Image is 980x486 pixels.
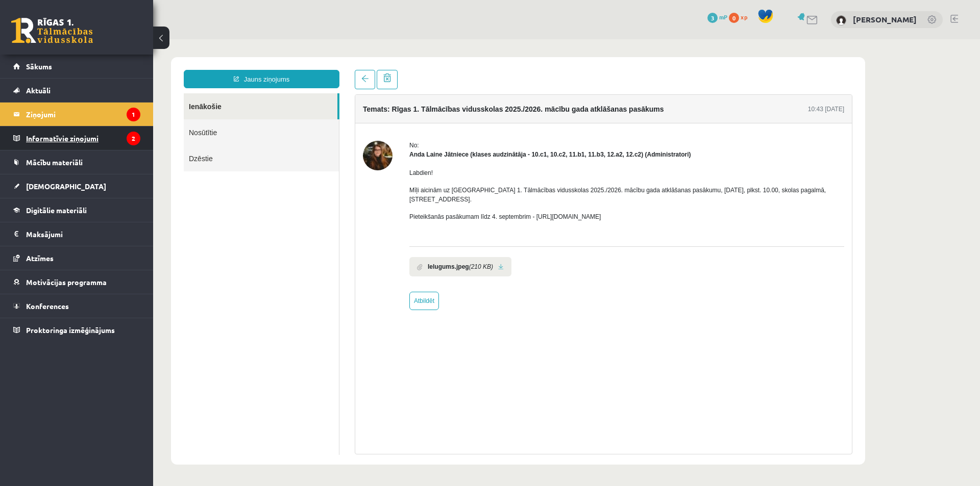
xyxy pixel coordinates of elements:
a: Aktuāli [13,79,140,102]
a: Atzīmes [13,246,140,270]
span: Mācību materiāli [26,158,83,167]
a: [DEMOGRAPHIC_DATA] [13,174,140,198]
a: Ienākošie [31,54,184,80]
b: Ielugums.jpeg [275,223,316,232]
span: Proktoringa izmēģinājums [26,325,115,335]
span: 3 [707,13,718,23]
img: Anda Laine Jātniece (klases audzinātāja - 10.c1, 10.c2, 11.b1, 11.b3, 12.a2, 12.c2) [210,101,239,131]
i: (210 KB) [316,223,340,232]
span: Aktuāli [26,86,51,95]
i: 2 [127,132,140,145]
span: xp [741,13,747,21]
a: Sākums [13,55,140,78]
span: Sākums [26,62,52,71]
span: [DEMOGRAPHIC_DATA] [26,182,106,191]
span: Atzīmes [26,253,54,263]
a: Rīgas 1. Tālmācības vidusskola [11,18,93,43]
span: 0 [729,13,739,23]
span: mP [719,13,727,21]
a: Motivācijas programma [13,270,140,294]
legend: Ziņojumi [26,103,140,126]
a: Nosūtītie [31,80,186,106]
div: No: [256,101,691,111]
span: Digitālie materiāli [26,206,87,215]
a: Maksājumi [13,222,140,246]
h4: Temats: Rīgas 1. Tālmācības vidusskolas 2025./2026. mācību gada atklāšanas pasākums [210,66,511,74]
p: Mīļi aicinām uz [GEOGRAPHIC_DATA] 1. Tālmācības vidusskolas 2025./2026. mācību gada atklāšanas pa... [256,146,691,165]
a: [PERSON_NAME] [853,14,917,24]
a: Digitālie materiāli [13,198,140,222]
div: 10:43 [DATE] [655,65,691,74]
strong: Anda Laine Jātniece (klases audzinātāja - 10.c1, 10.c2, 11.b1, 11.b3, 12.a2, 12.c2) (Administratori) [256,112,538,119]
a: Dzēstie [31,106,186,132]
p: Pieteikšanās pasākumam līdz 4. septembrim - [URL][DOMAIN_NAME] [256,173,691,182]
span: Motivācijas programma [26,277,107,287]
a: Informatīvie ziņojumi2 [13,126,140,150]
span: Konferences [26,301,69,311]
a: Proktoringa izmēģinājums [13,318,140,342]
a: 0 xp [729,13,752,21]
i: 1 [127,108,140,121]
img: Samanta Žigaļeva [836,15,846,25]
legend: Maksājumi [26,222,140,246]
a: 3 mP [707,13,727,21]
a: Jauns ziņojums [31,31,186,49]
a: Ziņojumi1 [13,103,140,126]
legend: Informatīvie ziņojumi [26,126,140,150]
a: Atbildēt [256,252,286,271]
a: Mācību materiāli [13,150,140,174]
a: Konferences [13,294,140,318]
p: Labdien! [256,129,691,138]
